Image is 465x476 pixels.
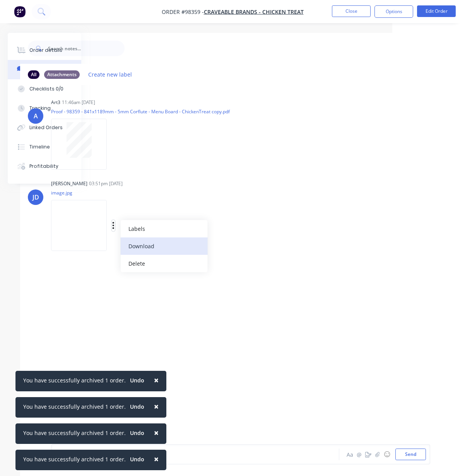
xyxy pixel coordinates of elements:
button: Options [374,5,413,18]
button: Collaborate [8,60,81,79]
input: Search notes... [48,41,125,56]
button: Order details [8,41,81,60]
span: × [154,401,159,412]
button: Create new label [84,69,136,80]
a: Craveable Brands - Chicken Treat [204,8,304,15]
p: Proof - 98359 - 841x1189mm - 5mm Corflute - Menu Board - ChickenTreat copy.pdf [51,108,230,115]
button: Undo [126,401,149,413]
button: ☺ [382,450,391,459]
div: All [28,70,39,79]
button: Timeline [8,137,81,157]
div: You have successfully archived 1 order. [23,429,126,437]
div: A [34,111,38,121]
div: [PERSON_NAME] [51,180,87,187]
div: JD [32,193,39,202]
span: × [154,375,159,386]
button: Linked Orders [8,118,81,137]
button: Edit Order [417,5,456,17]
button: Download [120,237,207,255]
div: 11:46am [DATE] [62,99,95,106]
button: Close [146,371,166,389]
button: Delete [120,255,207,272]
div: 03:51pm [DATE] [89,180,123,187]
button: Close [146,423,166,442]
div: Attachments [44,70,80,79]
span: × [154,427,159,438]
button: Tracking [8,99,81,118]
div: art3 [51,99,60,106]
button: Aa [345,450,354,459]
span: × [154,454,159,464]
button: Checklists 0/0 [8,79,81,99]
div: You have successfully archived 1 order. [23,376,126,384]
button: Labels [120,220,207,237]
button: Undo [126,427,149,439]
button: Close [146,397,166,416]
p: image.jpg [51,189,193,196]
button: Undo [126,375,149,386]
button: @ [354,450,364,459]
button: Send [395,449,426,460]
div: You have successfully archived 1 order. [23,455,126,463]
button: Close [332,5,371,17]
div: You have successfully archived 1 order. [23,403,126,411]
button: Undo [126,454,149,465]
button: Close [146,450,166,468]
img: Factory [14,6,26,17]
button: Profitability [8,157,81,176]
span: Order #98359 - [162,8,204,15]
